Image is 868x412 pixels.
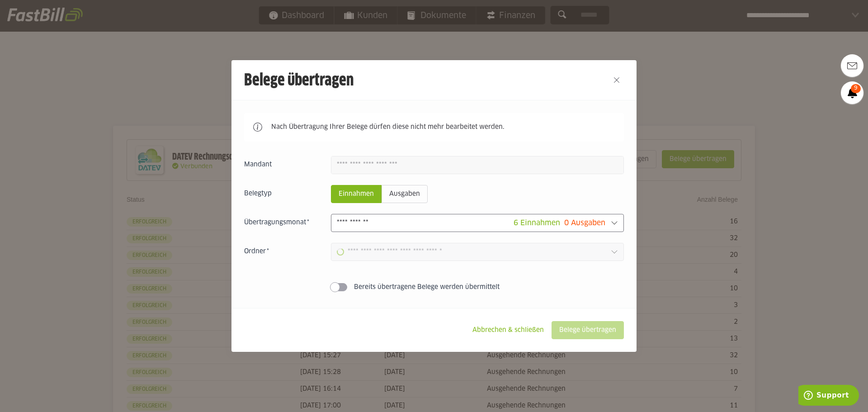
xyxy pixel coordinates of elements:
sl-button: Abbrechen & schließen [465,321,552,339]
span: 9 [851,84,861,93]
span: 0 Ausgaben [564,219,605,227]
a: 9 [841,81,863,104]
sl-switch: Bereits übertragene Belege werden übermittelt [244,283,624,292]
sl-radio-button: Ausgaben [382,185,428,203]
sl-button: Belege übertragen [552,321,624,339]
iframe: Öffnet ein Widget, in dem Sie weitere Informationen finden [798,385,859,407]
sl-radio-button: Einnahmen [331,185,382,203]
span: 6 Einnahmen [514,219,560,227]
